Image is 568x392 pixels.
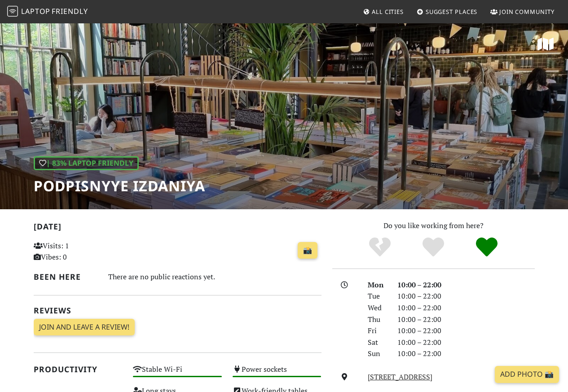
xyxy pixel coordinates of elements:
[362,348,392,360] div: Sun
[362,314,392,326] div: Thu
[392,337,540,348] div: 10:00 – 22:00
[407,236,460,259] div: Yes
[362,337,392,348] div: Sat
[34,177,205,194] h1: Podpisnyye Izdaniya
[413,4,481,20] a: Suggest Places
[128,363,227,384] div: Stable Wi-Fi
[392,325,540,337] div: 10:00 – 22:00
[392,302,540,314] div: 10:00 – 22:00
[368,372,432,382] a: [STREET_ADDRESS]
[7,4,88,20] a: LaptopFriendly LaptopFriendly
[426,8,478,16] span: Suggest Places
[108,270,321,283] div: There are no public reactions yet.
[332,220,535,232] p: Do you like working from here?
[487,4,558,20] a: Join Community
[34,240,123,263] p: Visits: 1 Vibes: 0
[392,291,540,302] div: 10:00 – 22:00
[353,236,407,259] div: No
[362,291,392,302] div: Tue
[34,156,139,171] div: | 83% Laptop Friendly
[495,366,559,383] a: Add Photo 📸
[52,6,88,16] span: Friendly
[34,222,321,235] h2: [DATE]
[34,272,97,282] h2: Been here
[298,242,317,259] a: 📸
[7,6,18,17] img: LaptopFriendly
[372,8,404,16] span: All Cities
[499,8,555,16] span: Join Community
[362,279,392,291] div: Mon
[359,4,407,20] a: All Cities
[392,314,540,326] div: 10:00 – 22:00
[34,365,123,374] h2: Productivity
[362,302,392,314] div: Wed
[392,348,540,360] div: 10:00 – 22:00
[227,363,327,384] div: Power sockets
[34,306,321,315] h2: Reviews
[392,279,540,291] div: 10:00 – 22:00
[34,319,135,336] a: Join and leave a review!
[21,6,50,16] span: Laptop
[362,325,392,337] div: Fri
[460,236,513,259] div: Definitely!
